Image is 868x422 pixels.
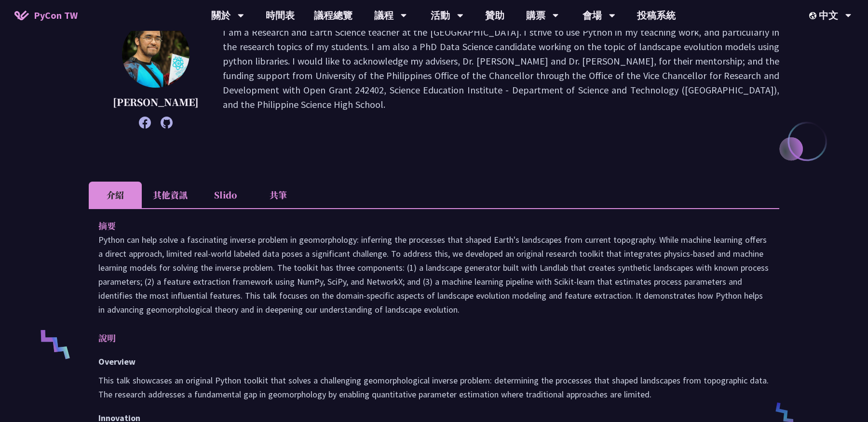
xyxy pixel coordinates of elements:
h1: Overview [98,355,770,369]
p: I am a Research and Earth Science teacher at the [GEOGRAPHIC_DATA]. I strive to use Python in my ... [223,25,779,124]
p: 摘要 [98,219,750,233]
img: Ricarido Saturay [122,20,190,88]
li: Slido [199,182,252,208]
p: [PERSON_NAME] [113,95,199,109]
li: 其他資訊 [142,182,199,208]
p: This talk showcases an original Python toolkit that solves a challenging geomorphological inverse... [98,373,770,401]
span: PyCon TW [34,8,78,23]
li: 介紹 [89,182,142,208]
a: PyCon TW [5,3,87,27]
li: 共筆 [252,182,305,208]
img: Locale Icon [809,12,819,19]
img: Home icon of PyCon TW 2025 [14,11,29,20]
p: 說明 [98,331,750,345]
p: Python can help solve a fascinating inverse problem in geomorphology: inferring the processes tha... [98,233,770,316]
